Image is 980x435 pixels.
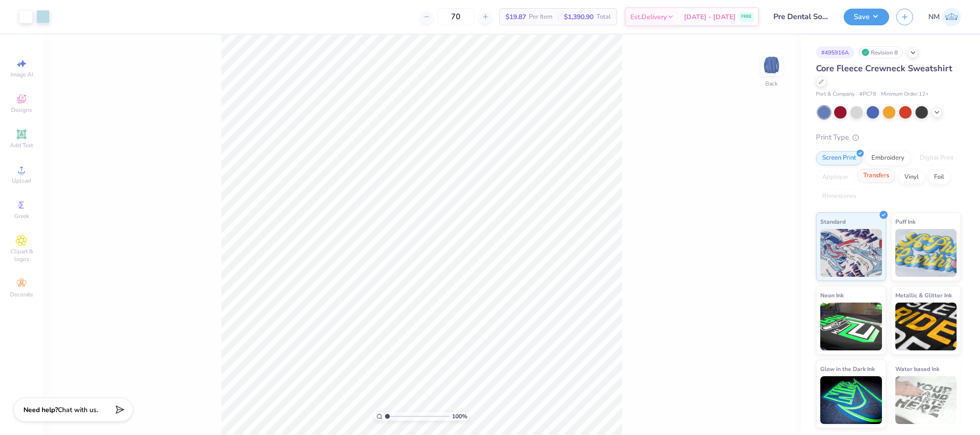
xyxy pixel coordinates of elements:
[529,12,552,22] span: Per Item
[452,412,467,421] span: 100 %
[895,217,915,227] span: Puff Ink
[12,177,31,185] span: Upload
[859,46,903,58] div: Revision 8
[684,12,736,22] span: [DATE] - [DATE]
[596,12,611,22] span: Total
[5,248,38,263] span: Clipart & logos
[820,364,875,374] span: Glow in the Dark Ink
[898,170,925,185] div: Vinyl
[765,79,778,88] div: Back
[881,90,929,98] span: Minimum Order: 12 +
[766,7,837,26] input: Untitled Design
[895,229,957,277] img: Puff Ink
[762,55,781,75] img: Back
[942,8,961,26] img: Naina Mehta
[859,90,876,98] span: # PC78
[914,151,960,165] div: Digital Print
[816,90,855,98] span: Port & Company
[437,8,474,25] input: – –
[11,106,32,114] span: Designs
[816,151,862,165] div: Screen Print
[10,141,33,149] span: Add Text
[895,290,952,300] span: Metallic & Glitter Ink
[10,291,33,298] span: Decorate
[820,376,882,424] img: Glow in the Dark Ink
[857,169,895,183] div: Transfers
[564,12,594,22] span: $1,390.90
[820,290,844,300] span: Neon Ink
[816,170,854,185] div: Applique
[58,405,98,414] span: Chat with us.
[741,13,751,20] span: FREE
[820,217,846,227] span: Standard
[816,63,952,74] span: Core Fleece Crewneck Sweatshirt
[865,151,911,165] div: Embroidery
[895,303,957,350] img: Metallic & Glitter Ink
[820,229,882,277] img: Standard
[23,405,58,414] strong: Need help?
[14,212,29,220] span: Greek
[816,132,961,143] div: Print Type
[816,189,862,204] div: Rhinestones
[844,9,889,25] button: Save
[11,71,33,78] span: Image AI
[820,303,882,350] img: Neon Ink
[630,12,667,22] span: Est. Delivery
[895,376,957,424] img: Water based Ink
[506,12,526,22] span: $19.87
[895,364,939,374] span: Water based Ink
[816,46,854,58] div: # 495916A
[928,8,961,26] a: NM
[928,11,940,22] span: NM
[928,170,950,185] div: Foil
